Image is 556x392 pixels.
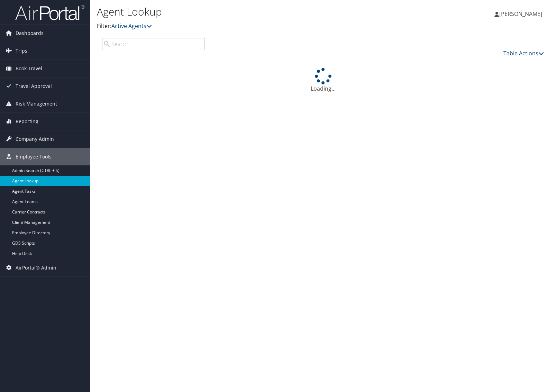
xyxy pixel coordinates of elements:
[97,68,549,93] div: Loading...
[16,42,27,60] span: Trips
[16,78,52,95] span: Travel Approval
[16,259,56,276] span: AirPortal® Admin
[499,10,542,18] span: [PERSON_NAME]
[16,60,42,77] span: Book Travel
[16,25,44,42] span: Dashboards
[15,4,84,21] img: airportal-logo.png
[494,3,549,24] a: [PERSON_NAME]
[503,49,544,57] a: Table Actions
[97,4,398,19] h1: Agent Lookup
[102,38,205,50] input: Search
[16,95,57,112] span: Risk Management
[16,148,52,165] span: Employee Tools
[16,130,54,148] span: Company Admin
[97,22,398,31] p: Filter:
[111,22,152,30] a: Active Agents
[16,113,38,130] span: Reporting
